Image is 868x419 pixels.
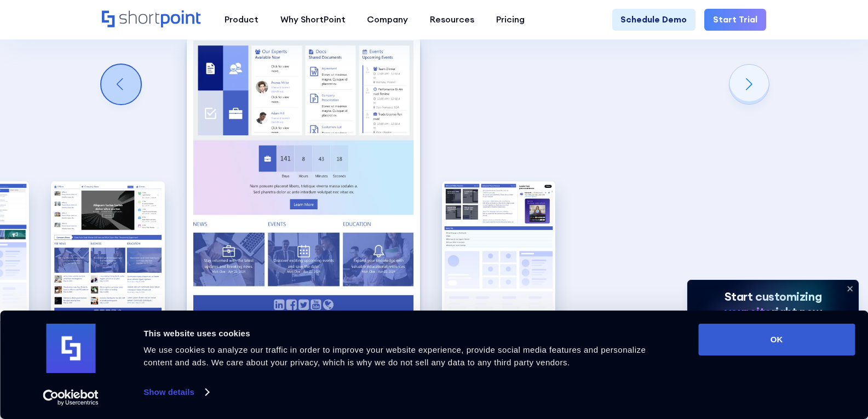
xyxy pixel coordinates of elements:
div: Why ShortPoint [280,13,346,26]
div: 5 / 5 [442,181,556,321]
span: We use cookies to analyze our traffic in order to improve your website experience, provide social... [143,345,646,367]
div: Product [225,13,258,26]
a: Product [214,9,269,31]
a: Show details [143,384,208,400]
div: Pricing [496,13,525,26]
a: Why ShortPoint [269,9,357,31]
a: Home [102,10,203,30]
img: Internal SharePoint site example for knowledge base [442,181,556,321]
a: Usercentrics Cookiebot - opens in a new window [23,389,119,406]
div: Next slide [729,65,769,104]
div: This website uses cookies [143,327,674,340]
a: Pricing [485,9,536,31]
div: Previous slide [101,65,141,104]
img: SharePoint Communication site example for news [51,181,165,321]
div: Resources [430,13,474,26]
button: OK [698,324,855,355]
a: Start Trial [704,9,766,31]
img: HR SharePoint site example for documents [187,34,420,320]
div: 4 / 5 [187,34,420,320]
a: Company [357,9,419,31]
div: Company [367,13,408,26]
img: logo [46,324,95,373]
a: Resources [419,9,485,31]
div: 3 / 5 [51,181,165,321]
a: Schedule Demo [612,9,696,31]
